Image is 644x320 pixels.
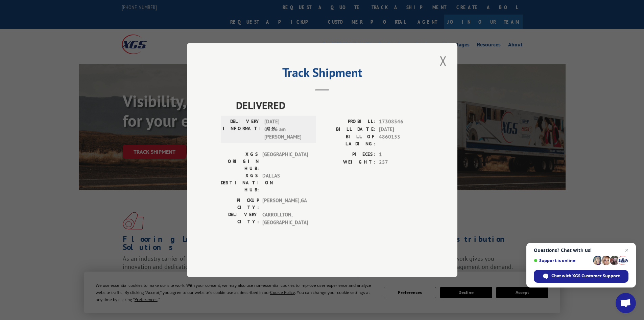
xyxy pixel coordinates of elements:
a: Open chat [616,293,636,313]
span: [DATE] 08:06 am [PERSON_NAME] [264,118,310,141]
span: 1 [379,151,424,158]
span: Support is online [534,258,591,263]
span: CARROLLTON , [GEOGRAPHIC_DATA] [262,211,308,226]
h2: Track Shipment [221,68,424,81]
label: BILL OF LADING: [322,133,376,147]
span: 257 [379,158,424,166]
label: PROBILL: [322,118,376,126]
span: 17308546 [379,118,424,126]
span: [DATE] [379,126,424,133]
span: [GEOGRAPHIC_DATA] [262,151,308,172]
label: BILL DATE: [322,126,376,133]
label: WEIGHT: [322,158,376,166]
label: PIECES: [322,151,376,158]
span: DALLAS [262,172,308,193]
label: XGS ORIGIN HUB: [221,151,259,172]
label: DELIVERY CITY: [221,211,259,226]
span: Chat with XGS Customer Support [534,270,628,283]
span: DELIVERED [236,98,424,113]
label: DELIVERY INFORMATION: [223,118,261,141]
span: Questions? Chat with us! [534,248,628,253]
span: [PERSON_NAME] , GA [262,197,308,211]
span: Chat with XGS Customer Support [551,273,620,279]
button: Close modal [437,51,449,70]
label: PICKUP CITY: [221,197,259,211]
label: XGS DESTINATION HUB: [221,172,259,193]
span: 4860153 [379,133,424,147]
